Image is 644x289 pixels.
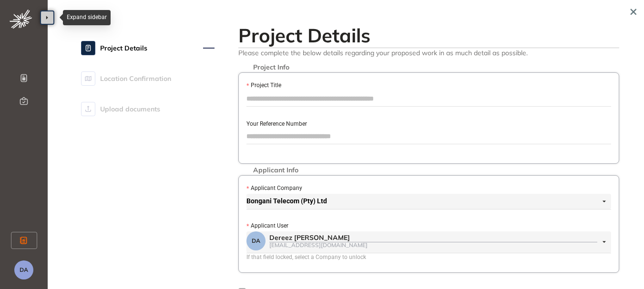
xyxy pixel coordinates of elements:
[246,120,307,129] label: Your Reference Number
[20,267,28,273] span: DA
[63,10,111,25] div: Expand sidebar
[100,39,147,58] span: Project Details
[246,253,611,262] div: If that field locked, select a Company to unlock
[9,10,33,29] img: logo
[246,129,611,143] input: Your Reference Number
[246,91,611,106] input: Project Title
[246,221,288,230] label: Applicant User
[100,69,171,88] span: Location Confirmation
[252,238,260,244] span: DA
[238,48,619,57] span: Please complete the below details regarding your proposed work in as much detail as possible.
[248,63,294,71] span: Project Info
[246,184,302,193] label: Applicant Company
[246,81,281,90] label: Project Title
[238,24,619,47] h2: Project Details
[269,234,597,242] div: Dereez [PERSON_NAME]
[100,100,160,119] span: Upload documents
[14,260,33,279] button: DA
[269,242,597,248] div: [EMAIL_ADDRESS][DOMAIN_NAME]
[248,166,303,174] span: Applicant Info
[246,194,606,209] span: Bongani Telecom (Pty) Ltd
